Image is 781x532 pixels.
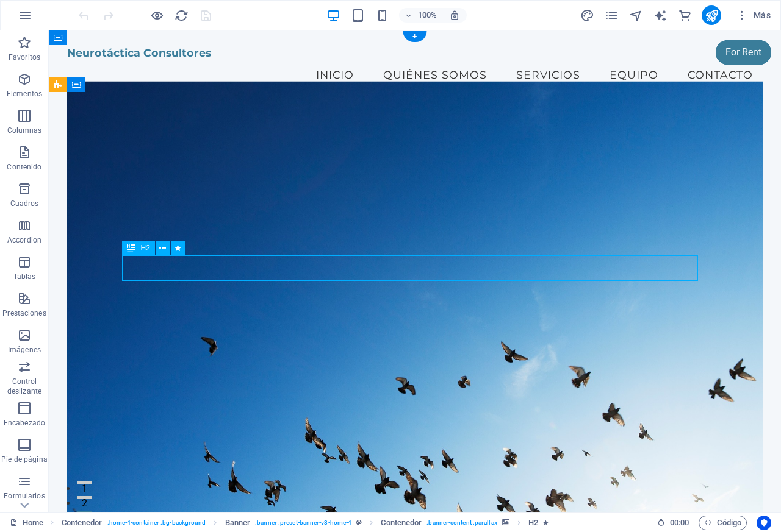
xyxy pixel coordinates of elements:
p: Pie de página [1,455,47,464]
h6: Tiempo de la sesión [657,516,689,530]
i: Este elemento contiene un fondo [502,519,509,526]
i: AI Writer [653,9,668,23]
span: Haz clic para seleccionar y doble clic para editar [62,516,103,530]
span: Código [704,516,741,530]
span: : [678,518,680,527]
i: Al redimensionar, ajustar el nivel de zoom automáticamente para ajustarse al dispositivo elegido. [449,10,460,21]
button: commerce [677,8,692,23]
div: + [403,31,426,42]
p: Columnas [7,126,42,135]
p: Cuadros [10,199,39,208]
button: design [580,8,594,23]
i: Publicar [705,9,719,23]
button: reload [174,8,189,23]
button: Código [699,516,747,530]
a: Haz clic para cancelar la selección y doble clic para abrir páginas [10,516,43,530]
i: Este elemento es un preajuste personalizable [356,519,362,526]
span: 00 00 [670,516,689,530]
button: 3 [28,480,43,483]
button: pages [604,8,619,23]
span: H2 [140,244,149,252]
i: Páginas (Ctrl+Alt+S) [605,9,619,23]
p: Imágenes [8,345,41,355]
p: Formularios [4,491,45,501]
button: 2 [28,466,43,469]
i: El elemento contiene una animación [543,519,549,526]
p: Encabezado [4,418,45,428]
span: . banner-content .parallax [426,516,497,530]
span: . banner .preset-banner-v3-home-4 [255,516,351,530]
p: Tablas [13,272,36,282]
button: 1 [28,451,43,454]
span: . home-4-container .bg-background [107,516,206,530]
button: Usercentrics [757,516,771,530]
button: publish [702,5,721,25]
span: Haz clic para seleccionar y doble clic para editar [225,516,251,530]
button: navigator [628,8,643,23]
button: text_generator [653,8,668,23]
button: Más [731,5,776,25]
h6: 100% [417,8,437,23]
span: Haz clic para seleccionar y doble clic para editar [528,516,538,530]
div: For Rent [667,10,722,34]
p: Accordion [7,235,41,245]
button: 100% [399,8,442,23]
p: Prestaciones [2,308,46,318]
span: Más [736,9,771,21]
button: Haz clic para salir del modo de previsualización y seguir editando [149,8,164,23]
nav: breadcrumb [62,516,549,530]
p: Elementos [7,89,42,99]
p: Favoritos [9,52,40,62]
p: Contenido [7,162,41,172]
i: Navegador [629,9,643,23]
i: Volver a cargar página [175,9,189,23]
i: Comercio [678,9,692,23]
span: Haz clic para seleccionar y doble clic para editar [381,516,422,530]
i: Diseño (Ctrl+Alt+Y) [580,9,594,23]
